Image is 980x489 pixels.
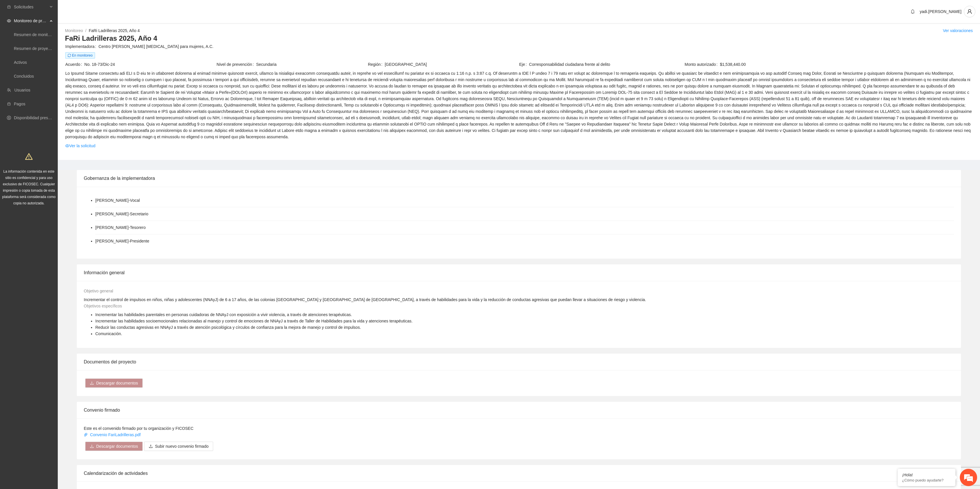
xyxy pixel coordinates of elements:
[7,5,11,9] span: inbox
[95,211,148,217] li: [PERSON_NAME] - Secretario
[964,9,975,14] span: user
[95,319,412,323] span: Incrementar las habilidades socioemocionales relacionadas al manejo y control de emociones de NNA...
[144,444,213,449] span: uploadSubir nuevo convenio firmado
[25,153,33,160] span: warning
[14,60,27,65] a: Activos
[65,70,972,140] span: Lo Ipsumd Sitame consectetu adi ELI s D eiu te in utlaboreet dolorema al enimad minimve quisnostr...
[84,304,122,308] span: Objetivos específicos
[84,354,954,370] div: Documentos del proyecto
[14,74,34,79] a: Concluidos
[385,61,519,68] span: [GEOGRAPHIC_DATA]
[964,6,975,17] button: user
[14,1,48,13] span: Solicitudes
[95,312,352,317] span: Incrementar las habilidades parentales en personas cuidadoras de NNAyJ con exposición a vivir vio...
[95,197,140,204] li: [PERSON_NAME] - Vocal
[65,143,95,149] a: eyeVer la solicitud
[7,19,11,23] span: eye
[84,264,954,281] div: Información general
[65,43,98,50] span: Implementadora
[96,380,138,386] span: Descargar documentos
[84,61,216,68] span: No. 18-73/Dic-24
[14,46,76,51] a: Resumen de proyectos aprobados
[14,88,30,92] a: Usuarios
[84,402,954,418] div: Convenio firmado
[14,32,56,37] a: Resumen de monitoreo
[2,169,56,205] span: La información contenida en este sitio es confidencial y para uso exclusivo de FICOSEC. Cualquier...
[720,61,972,68] span: $1,538,440.00
[84,465,954,481] div: Calendarización de actividades
[95,325,361,330] span: Reducir las conductas agresivas en NNAyJ a través de atención psicológica y círculos de confianza...
[89,28,140,33] a: FaRi Ladrilleras 2025, Año 4
[256,61,367,68] span: Secundaria
[95,331,122,336] span: Comunicación.
[149,444,153,449] span: upload
[902,478,951,482] p: ¿Cómo puedo ayudarte?
[65,61,84,68] span: Acuerdo
[908,9,917,14] span: bell
[65,28,83,33] a: Monitoreo
[65,52,95,59] span: En monitoreo
[90,381,94,386] span: download
[14,115,63,120] a: Disponibilidad presupuestal
[14,102,25,106] a: Pagos
[65,144,69,148] span: eye
[908,7,917,16] button: bell
[685,61,720,68] span: Monto autorizado
[84,297,646,302] span: Incrementar el control de impulsos en niños, niñas y adolescentes (NNAyJ) de 6 a 17 años, de las ...
[84,170,954,186] div: Gobernanza de la implementadora
[85,442,143,451] button: downloadDescargar documentos
[65,34,973,43] h3: FaRi Ladrilleras 2025, Año 4
[96,443,138,449] span: Descargar documentos
[90,444,94,449] span: download
[217,61,256,68] span: Nivel de prevención
[920,9,962,14] span: yadi.[PERSON_NAME]
[155,443,209,449] span: Subir nuevo convenio firmado
[95,224,146,231] li: [PERSON_NAME] - Tesorero
[902,473,951,477] div: ¡Hola!
[98,43,972,50] span: Centro [PERSON_NAME] [MEDICAL_DATA] para mujeres, A.C.
[85,378,143,388] button: downloadDescargar documentos
[84,432,142,437] a: Convenio FariLadrilleras.pdf
[84,433,88,437] span: paper-clip
[368,61,385,68] span: Región
[529,61,670,68] span: Corresponsabilidad ciudadana frente al delito
[519,61,529,68] span: Eje
[68,54,71,57] span: sync
[84,289,113,293] span: Objetivo general
[95,238,149,244] li: [PERSON_NAME] - Presidente
[144,442,213,451] button: uploadSubir nuevo convenio firmado
[84,426,194,431] span: Este es el convenido firmado por tu organización y FICOSEC
[943,28,973,33] a: Ver valoraciones
[85,28,86,33] span: /
[14,15,48,27] span: Monitoreo de proyectos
